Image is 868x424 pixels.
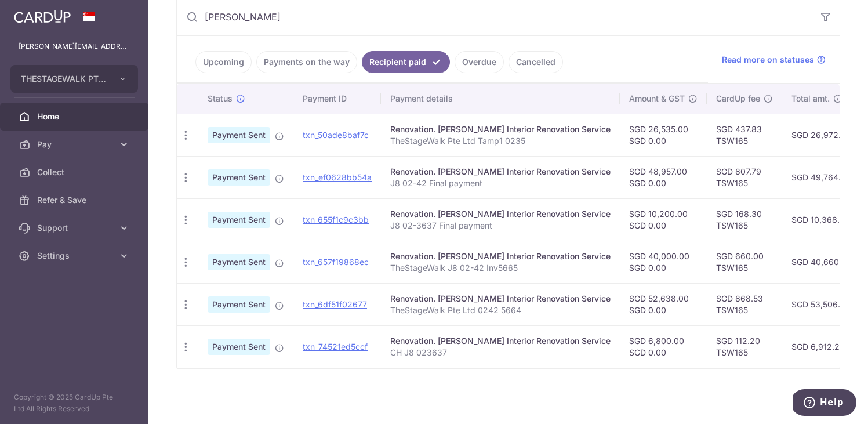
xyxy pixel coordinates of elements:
td: SGD 112.20 TSW165 [707,325,782,368]
button: THESTAGEWALK PTE. LTD. [10,65,138,93]
span: Total amt. [791,93,830,104]
p: J8 02-42 Final payment [390,177,611,189]
img: CardUp [14,9,71,23]
div: Renovation. [PERSON_NAME] Interior Renovation Service [390,251,611,262]
span: Collect [37,166,114,178]
td: SGD 868.53 TSW165 [707,283,782,325]
a: txn_6df51f02677 [303,299,367,309]
td: SGD 10,200.00 SGD 0.00 [620,198,707,241]
p: [PERSON_NAME][EMAIL_ADDRESS][DOMAIN_NAME] [19,41,130,52]
span: THESTAGEWALK PTE. LTD. [21,73,107,85]
p: CH J8 023637 [390,347,611,358]
span: Support [37,222,114,234]
p: TheStageWalk Pte Ltd 0242 5664 [390,305,611,316]
a: Overdue [455,51,504,73]
td: SGD 52,638.00 SGD 0.00 [620,283,707,325]
span: Payment Sent [208,254,270,270]
span: Payment Sent [208,339,270,355]
div: Renovation. [PERSON_NAME] Interior Renovation Service [390,335,611,347]
td: SGD 6,912.20 [782,325,861,368]
span: Payment Sent [208,212,270,228]
span: CardUp fee [716,93,760,104]
td: SGD 49,764.79 [782,156,861,198]
th: Payment ID [293,84,381,114]
td: SGD 6,800.00 SGD 0.00 [620,325,707,368]
td: SGD 26,535.00 SGD 0.00 [620,114,707,156]
span: Payment Sent [208,296,270,313]
div: Renovation. [PERSON_NAME] Interior Renovation Service [390,124,611,135]
span: Pay [37,139,114,150]
td: SGD 807.79 TSW165 [707,156,782,198]
a: txn_657f19868ec [303,257,369,267]
td: SGD 53,506.53 [782,283,861,325]
a: txn_50ade8baf7c [303,130,369,140]
td: SGD 660.00 TSW165 [707,241,782,283]
div: Renovation. [PERSON_NAME] Interior Renovation Service [390,208,611,220]
span: Payment Sent [208,127,270,143]
a: Recipient paid [362,51,450,73]
span: Settings [37,250,114,262]
td: SGD 26,972.83 [782,114,861,156]
span: Payment Sent [208,169,270,186]
p: TheStageWalk Pte Ltd Tamp1 0235 [390,135,611,147]
a: Payments on the way [256,51,357,73]
span: Status [208,93,233,104]
span: Amount & GST [629,93,685,104]
td: SGD 40,000.00 SGD 0.00 [620,241,707,283]
span: Home [37,111,114,122]
td: SGD 10,368.30 [782,198,861,241]
div: Renovation. [PERSON_NAME] Interior Renovation Service [390,166,611,177]
th: Payment details [381,84,620,114]
p: TheStageWalk J8 02-42 Inv5665 [390,262,611,274]
p: J8 02-3637 Final payment [390,220,611,231]
span: Refer & Save [37,194,114,206]
td: SGD 48,957.00 SGD 0.00 [620,156,707,198]
a: Read more on statuses [722,54,826,66]
a: txn_ef0628bb54a [303,172,372,182]
a: Upcoming [195,51,252,73]
a: txn_74521ed5ccf [303,342,368,351]
iframe: Opens a widget where you can find more information [793,389,856,418]
span: Read more on statuses [722,54,814,66]
td: SGD 168.30 TSW165 [707,198,782,241]
a: txn_655f1c9c3bb [303,215,369,224]
a: Cancelled [509,51,563,73]
div: Renovation. [PERSON_NAME] Interior Renovation Service [390,293,611,305]
td: SGD 437.83 TSW165 [707,114,782,156]
td: SGD 40,660.00 [782,241,861,283]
